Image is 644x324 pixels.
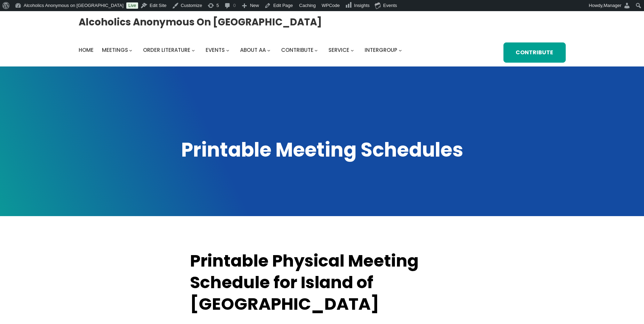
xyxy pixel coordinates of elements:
[129,49,132,52] button: Meetings submenu
[240,45,266,55] a: About AA
[365,45,397,55] a: Intergroup
[604,3,621,8] span: Manager
[328,46,349,54] span: Service
[79,137,566,163] h1: Printable Meeting Schedules
[399,49,402,52] button: Intergroup submenu
[351,49,354,52] button: Service submenu
[240,46,266,54] span: About AA
[79,14,322,31] a: Alcoholics Anonymous on [GEOGRAPHIC_DATA]
[79,45,404,55] nav: Intergroup
[281,45,313,55] a: Contribute
[328,45,349,55] a: Service
[190,250,454,315] h2: Printable Physical Meeting Schedule for Island of [GEOGRAPHIC_DATA]
[503,42,565,63] a: Contribute
[102,45,128,55] a: Meetings
[267,49,270,52] button: About AA submenu
[281,46,313,54] span: Contribute
[206,46,225,54] span: Events
[143,46,190,54] span: Order Literature
[315,49,318,52] button: Contribute submenu
[226,49,229,52] button: Events submenu
[102,46,128,54] span: Meetings
[79,46,94,54] span: Home
[206,45,225,55] a: Events
[365,46,397,54] span: Intergroup
[79,45,94,55] a: Home
[192,49,195,52] button: Order Literature submenu
[126,2,138,9] a: Live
